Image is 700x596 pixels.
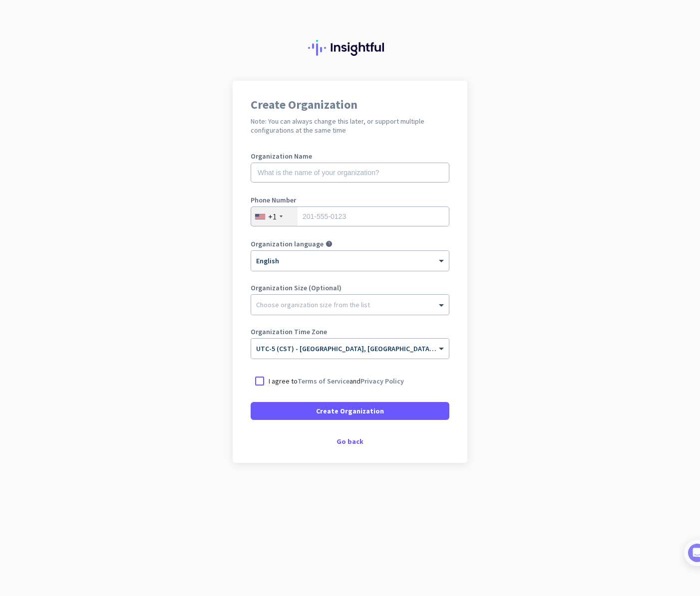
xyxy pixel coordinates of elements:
[316,406,384,416] span: Create Organization
[308,40,392,56] img: Insightful
[251,438,449,445] div: Go back
[251,284,449,291] label: Organization Size (Optional)
[360,377,404,386] a: Privacy Policy
[251,206,449,226] input: 201-555-0123
[251,99,449,111] h1: Create Organization
[251,197,449,203] label: Phone Number
[251,163,449,183] input: What is the name of your organization?
[298,377,350,386] a: Terms of Service
[268,211,277,221] div: +1
[251,117,449,135] h2: Note: You can always change this later, or support multiple configurations at the same time
[326,240,333,247] i: help
[251,153,449,160] label: Organization Name
[269,376,404,386] p: I agree to and
[251,328,449,335] label: Organization Time Zone
[251,402,449,420] button: Create Organization
[251,240,324,247] label: Organization language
